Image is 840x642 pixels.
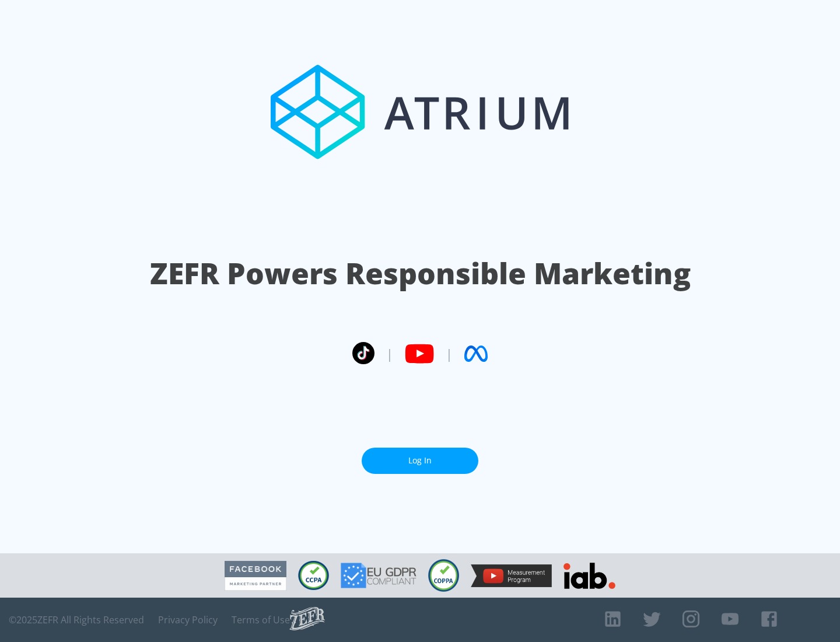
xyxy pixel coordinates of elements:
img: IAB [563,563,615,589]
a: Privacy Policy [158,614,218,626]
span: | [386,345,393,362]
a: Terms of Use [232,614,290,626]
span: © 2025 ZEFR All Rights Reserved [9,614,144,626]
span: | [446,345,453,362]
img: CCPA Compliant [298,561,329,590]
img: Facebook Marketing Partner [225,561,286,591]
h1: ZEFR Powers Responsible Marketing [150,253,691,294]
img: YouTube Measurement Program [471,564,552,587]
a: Log In [362,448,478,474]
img: COPPA Compliant [428,559,459,592]
img: GDPR Compliant [341,563,416,588]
